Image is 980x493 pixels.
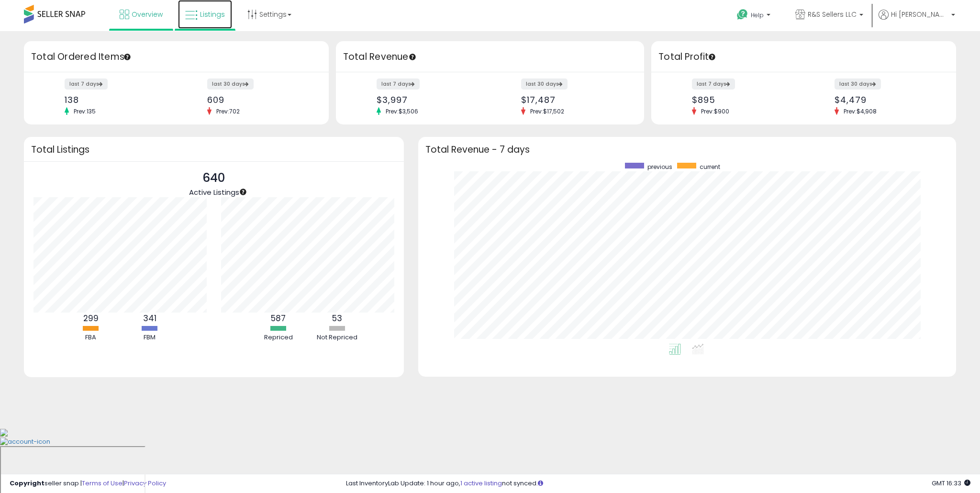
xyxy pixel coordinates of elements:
[381,107,423,115] span: Prev: $3,506
[521,95,627,105] div: $17,487
[377,78,420,90] label: last 7 days
[239,188,247,196] div: Tooltip anchor
[521,78,568,90] label: last 30 days
[200,10,225,19] span: Listings
[31,146,397,153] h3: Total Listings
[425,146,949,153] h3: Total Revenue - 7 days
[708,53,716,61] div: Tooltip anchor
[69,107,100,115] span: Prev: 135
[839,107,881,115] span: Prev: $4,908
[212,107,245,115] span: Prev: 702
[692,95,797,105] div: $895
[31,50,322,64] h3: Total Ordered Items
[658,50,949,64] h3: Total Profit
[692,78,735,90] label: last 7 days
[65,95,169,105] div: 138
[879,10,955,31] a: Hi [PERSON_NAME]
[121,333,178,342] div: FBM
[143,313,156,324] b: 341
[700,163,720,171] span: current
[62,333,120,342] div: FBA
[309,333,366,342] div: Not Repriced
[123,53,132,61] div: Tooltip anchor
[736,9,748,21] i: Get Help
[271,313,286,324] b: 587
[189,187,239,197] span: Active Listings
[525,107,569,115] span: Prev: $17,502
[207,95,312,105] div: 609
[408,53,417,61] div: Tooltip anchor
[377,95,483,105] div: $3,997
[83,313,99,324] b: 299
[647,163,672,171] span: previous
[189,169,239,187] p: 640
[751,11,764,19] span: Help
[835,78,881,90] label: last 30 days
[132,10,163,19] span: Overview
[343,50,637,64] h3: Total Revenue
[250,333,307,342] div: Repriced
[891,10,948,19] span: Hi [PERSON_NAME]
[207,78,254,90] label: last 30 days
[835,95,939,105] div: $4,479
[696,107,734,115] span: Prev: $900
[332,313,342,324] b: 53
[729,1,780,31] a: Help
[65,78,108,90] label: last 7 days
[808,10,857,19] span: R&S Sellers LLC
